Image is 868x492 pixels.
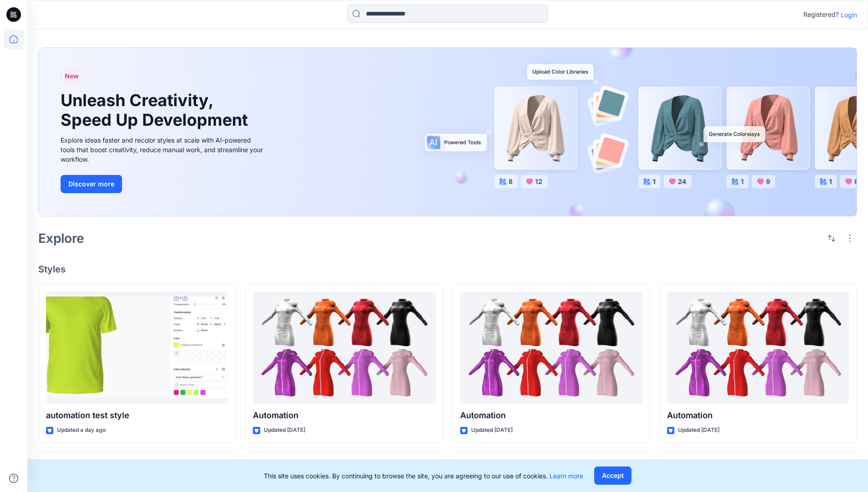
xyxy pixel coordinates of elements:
[61,175,266,193] a: Discover more
[471,425,513,435] p: Updated [DATE]
[803,9,839,20] p: Registered?
[678,425,719,435] p: Updated [DATE]
[61,135,266,164] div: Explore ideas faster and recolor styles at scale with AI-powered tools that boost creativity, red...
[253,292,435,404] a: Automation
[264,471,583,481] p: This site uses cookies. By continuing to browse the site, you are agreeing to our use of cookies.
[264,425,305,435] p: Updated [DATE]
[667,292,849,404] a: Automation
[61,91,252,130] h1: Unleash Creativity, Speed Up Development
[460,292,642,404] a: Automation
[46,292,228,404] a: automation test style
[667,409,849,422] p: Automation
[460,409,642,422] p: Automation
[46,409,228,422] p: automation test style
[841,10,857,20] p: Login
[61,175,122,193] button: Discover more
[38,264,857,275] h4: Styles
[253,409,435,422] p: Automation
[38,231,84,246] h2: Explore
[65,71,79,82] span: New
[550,472,583,480] a: Learn more
[57,425,106,435] p: Updated a day ago
[594,466,632,485] button: Accept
